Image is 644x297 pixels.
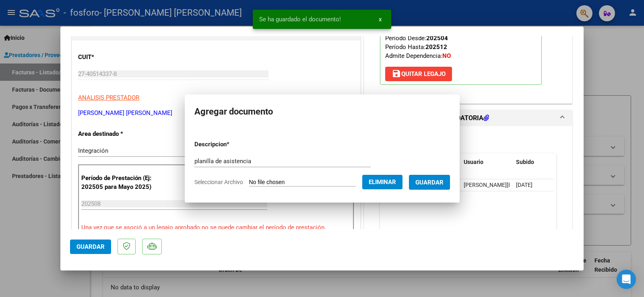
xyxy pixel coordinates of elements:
strong: NO [442,52,451,59]
strong: 202504 [426,35,448,42]
p: [PERSON_NAME] [PERSON_NAME] [78,109,354,118]
button: Eliminar [362,175,402,189]
button: Quitar Legajo [385,67,452,81]
span: Guardar [415,179,444,186]
p: Descripcion [194,140,271,149]
mat-icon: save [392,69,401,78]
strong: 202512 [425,43,447,51]
p: CUIT [78,53,161,62]
span: Usuario [464,159,483,165]
span: Eliminar [369,178,396,186]
span: Guardar [76,243,105,250]
span: ANALISIS PRESTADOR [78,94,139,101]
span: Subido [516,159,534,165]
span: Quitar Legajo [392,70,446,78]
div: Open Intercom Messenger [617,270,636,289]
span: Integración [78,147,108,154]
span: x [379,16,382,23]
mat-expansion-panel-header: DOCUMENTACIÓN RESPALDATORIA [364,110,572,126]
p: Período de Prestación (Ej: 202505 para Mayo 2025) [81,174,162,192]
span: [DATE] [516,182,533,188]
datatable-header-cell: Subido [513,154,553,171]
button: Guardar [409,175,450,190]
p: Area destinado * [78,129,161,139]
span: Seleccionar Archivo [194,179,243,185]
span: Se ha guardado el documento! [259,15,341,23]
div: DOCUMENTACIÓN RESPALDATORIA [364,126,572,293]
p: Una vez que se asoció a un legajo aprobado no se puede cambiar el período de prestación. [81,223,351,232]
h2: Agregar documento [194,104,450,119]
datatable-header-cell: Acción [553,154,593,171]
span: CUIL: Nombre y Apellido: Período Desde: Período Hasta: Admite Dependencia: [385,17,531,59]
datatable-header-cell: Usuario [460,154,513,171]
button: Guardar [70,240,111,254]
